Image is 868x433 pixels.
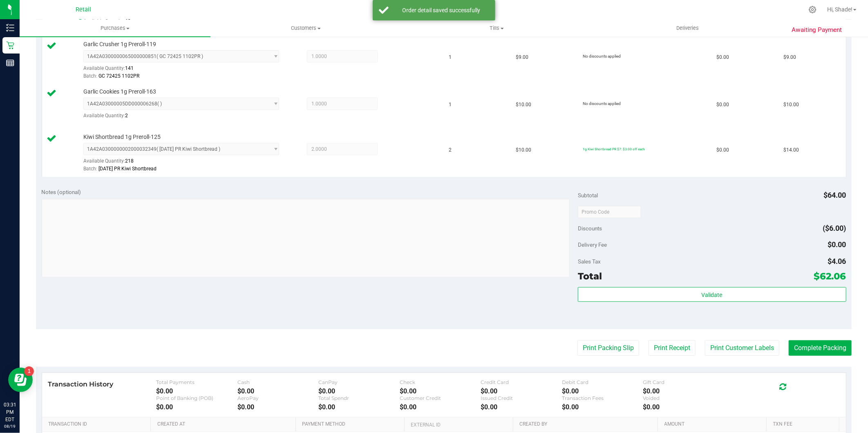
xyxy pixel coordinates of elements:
[665,25,710,32] span: Deliveries
[404,417,513,432] th: External ID
[562,387,643,395] div: $0.00
[449,101,452,109] span: 1
[784,101,799,109] span: $10.00
[83,133,161,141] span: Kiwi Shortbread 1g Preroll-125
[156,387,237,395] div: $0.00
[578,241,607,248] span: Delivery Fee
[481,387,562,395] div: $0.00
[401,20,592,37] a: Tills
[823,224,846,232] span: ($6.00)
[24,366,34,376] iframe: Resource center unread badge
[156,403,237,411] div: $0.00
[717,101,729,109] span: $0.00
[83,73,97,79] span: Batch:
[237,387,319,395] div: $0.00
[237,379,319,385] div: Cash
[792,25,842,35] span: Awaiting Payment
[449,54,452,61] span: 1
[481,403,562,411] div: $0.00
[449,146,452,154] span: 2
[516,146,531,154] span: $10.00
[516,101,531,109] span: $10.00
[578,287,846,302] button: Validate
[578,192,598,199] span: Subtotal
[318,395,400,401] div: Total Spendr
[824,191,846,199] span: $64.00
[83,166,97,172] span: Batch:
[125,113,128,118] span: 2
[814,270,846,282] span: $62.06
[827,6,852,13] span: Hi, Shade!
[83,40,156,48] span: Garlic Crusher 1g Preroll-119
[318,387,400,395] div: $0.00
[643,403,724,411] div: $0.00
[237,395,319,401] div: AeroPay
[6,59,14,67] inline-svg: Reports
[705,340,779,356] button: Print Customer Labels
[302,421,401,428] a: Payment Method
[583,101,621,106] span: No discounts applied
[481,395,562,401] div: Issued Credit
[784,146,799,154] span: $14.00
[83,110,289,126] div: Available Quantity:
[578,221,602,236] span: Discounts
[98,73,139,79] span: GC 72425 1102PR
[318,379,400,385] div: CanPay
[808,6,818,13] div: Manage settings
[20,20,210,37] a: Purchases
[643,379,724,385] div: Gift Card
[400,395,481,401] div: Customer Credit
[156,395,237,401] div: Point of Banking (POB)
[156,379,237,385] div: Total Payments
[702,292,723,298] span: Validate
[76,6,91,13] span: Retail
[562,403,643,411] div: $0.00
[125,65,134,71] span: 141
[211,25,401,32] span: Customers
[828,240,846,249] span: $0.00
[6,24,14,32] inline-svg: Inventory
[20,25,210,32] span: Purchases
[210,20,401,37] a: Customers
[828,257,846,266] span: $4.06
[577,340,639,356] button: Print Packing Slip
[125,158,134,164] span: 218
[237,403,319,411] div: $0.00
[481,379,562,385] div: Credit Card
[717,146,729,154] span: $0.00
[83,88,156,96] span: Garlic Cookies 1g Preroll-163
[773,421,836,428] a: Txn Fee
[402,25,592,32] span: Tills
[592,20,783,37] a: Deliveries
[4,423,16,429] p: 08/19
[519,421,655,428] a: Created By
[157,421,293,428] a: Created At
[578,258,601,265] span: Sales Tax
[393,6,489,14] div: Order detail saved successfully
[516,54,528,61] span: $9.00
[583,54,621,58] span: No discounts applied
[562,395,643,401] div: Transaction Fees
[42,189,81,195] span: Notes (optional)
[83,155,289,171] div: Available Quantity:
[717,54,729,61] span: $0.00
[578,270,602,282] span: Total
[400,387,481,395] div: $0.00
[664,421,763,428] a: Amount
[784,54,796,61] span: $9.00
[98,166,157,172] span: [DATE] PR Kiwi Shortbread
[578,206,641,218] input: Promo Code
[400,379,481,385] div: Check
[562,379,643,385] div: Debit Card
[649,340,696,356] button: Print Receipt
[789,340,852,356] button: Complete Packing
[643,387,724,395] div: $0.00
[48,421,148,428] a: Transaction ID
[318,403,400,411] div: $0.00
[4,401,16,423] p: 03:31 PM EDT
[583,147,644,151] span: 1g Kiwi Shortbread PR $7: $3.00 off each
[83,62,289,78] div: Available Quantity:
[6,41,14,49] inline-svg: Retail
[8,368,33,392] iframe: Resource center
